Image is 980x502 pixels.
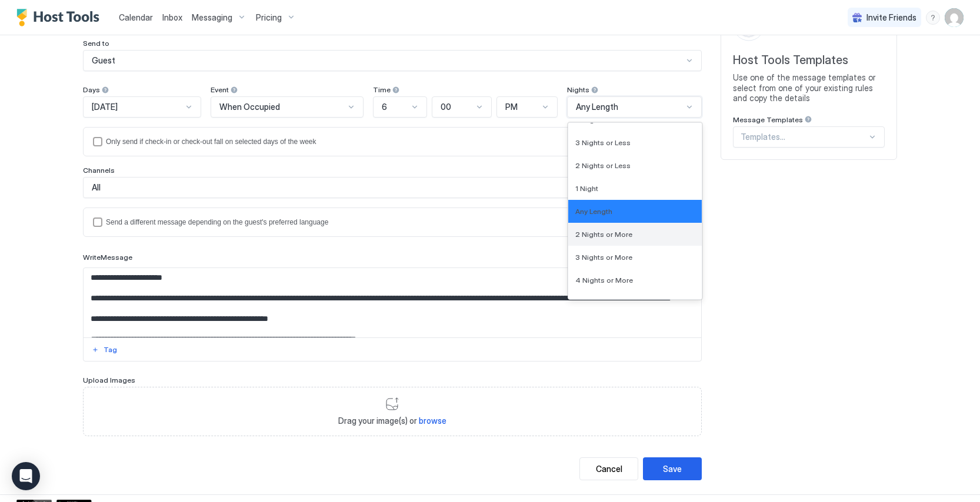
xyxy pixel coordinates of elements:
[92,102,118,112] span: [DATE]
[575,230,632,239] span: 2 Nights or More
[579,457,638,480] button: Cancel
[16,9,105,26] a: Host Tools Logo
[256,12,282,23] span: Pricing
[119,11,153,24] a: Calendar
[119,12,153,22] span: Calendar
[575,253,632,262] span: 3 Nights or More
[92,55,115,66] span: Guest
[663,463,682,475] div: Save
[104,344,117,355] div: Tag
[575,207,612,216] span: Any Length
[162,12,182,22] span: Inbox
[419,416,446,426] span: browse
[733,115,803,124] span: Message Templates
[866,12,916,23] span: Invite Friends
[93,137,692,146] div: isLimited
[84,268,701,337] textarea: Input Field
[382,102,387,112] span: 6
[162,11,182,24] a: Inbox
[106,138,680,146] div: Only send if check-in or check-out fall on selected days of the week
[575,138,631,147] span: 3 Nights or Less
[83,85,100,94] span: Days
[945,8,964,27] div: User profile
[575,184,598,193] span: 1 Night
[926,11,940,25] div: menu
[83,166,115,175] span: Channels
[83,253,132,262] span: Write Message
[505,102,518,112] span: PM
[576,102,618,112] span: Any Length
[90,343,119,357] button: Tag
[575,299,632,307] span: 5 Nights or More
[211,85,229,94] span: Event
[83,376,135,384] span: Upload Images
[219,102,280,112] span: When Occupied
[643,457,702,480] button: Save
[93,217,692,227] div: languagesEnabled
[83,39,109,48] span: Send to
[575,276,633,285] span: 4 Nights or More
[373,85,391,94] span: Time
[441,102,451,112] span: 00
[338,416,446,426] span: Drag your image(s) or
[106,218,680,226] div: Send a different message depending on the guest's preferred language
[733,72,885,103] span: Use one of the message templates or select from one of your existing rules and copy the details
[575,161,631,170] span: 2 Nights or Less
[12,462,40,490] div: Open Intercom Messenger
[733,53,885,68] span: Host Tools Templates
[596,463,622,475] div: Cancel
[92,182,101,193] span: All
[192,12,232,23] span: Messaging
[567,85,589,94] span: Nights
